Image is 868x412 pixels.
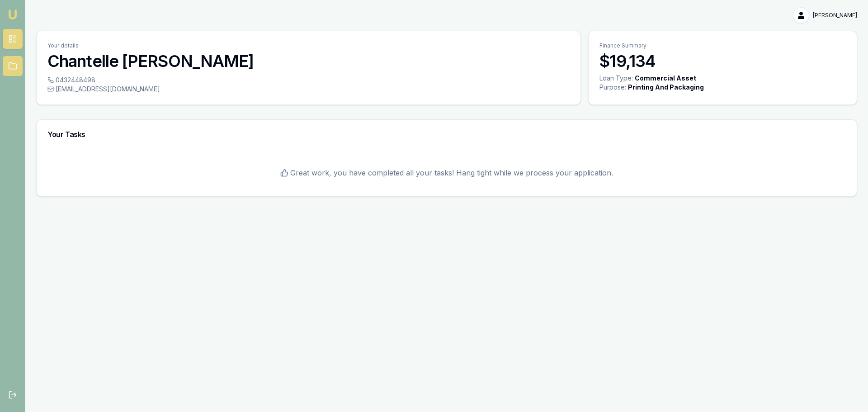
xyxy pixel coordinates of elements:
div: Commercial Asset [635,74,696,83]
span: [EMAIL_ADDRESS][DOMAIN_NAME] [56,85,160,94]
div: Loan Type: [599,74,633,83]
img: emu-icon-u.png [7,9,18,20]
span: 0432448498 [56,76,95,85]
div: Printing And Packaging [628,83,704,92]
h3: $19,134 [599,52,846,70]
h3: Chantelle [PERSON_NAME] [47,52,570,70]
h3: Your Tasks [47,131,846,138]
span: Great work, you have completed all your tasks! Hang tight while we process your application. [290,167,613,178]
p: Finance Summary [599,42,846,49]
div: Purpose: [599,83,626,92]
span: [PERSON_NAME] [813,12,857,19]
p: Your details [47,42,570,49]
